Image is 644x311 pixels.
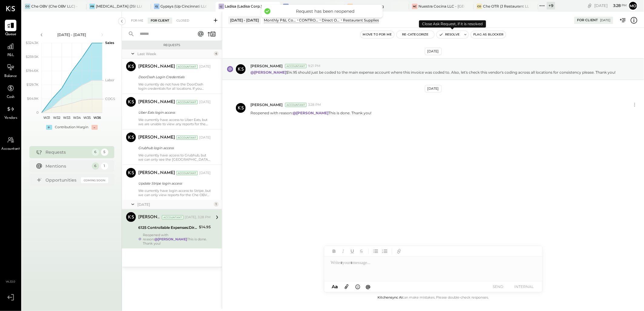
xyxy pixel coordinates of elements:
div: + 9 [547,2,555,9]
div: 6125 Controllable Expenses:Direct Operating Expenses:Restaurant Supplies [138,225,197,231]
div: For Client [577,18,598,23]
div: [DATE] - [DATE] [46,32,98,37]
span: Accountant [2,146,20,152]
a: Queue [0,20,21,37]
div: We currently have access to Grubhub, but we can only see the [GEOGRAPHIC_DATA] location. We are u... [138,153,211,162]
button: Flag as Blocker [471,31,506,38]
text: $64.9K [27,96,39,101]
div: Che OTR (J Restaurant LLC) - Ignite [483,4,529,9]
text: Labor [105,78,114,82]
div: [DATE] [600,18,610,22]
div: L( [219,4,224,9]
div: Update Stripe login access [138,180,209,186]
button: Bold [330,247,338,255]
div: Restaurant Supplies [343,18,379,23]
div: [DATE] [594,3,627,8]
div: Accountant [162,215,183,219]
p: $14.95 should just be coded to the main expense account where this invoice was coded to. Also, le... [250,70,615,75]
div: [DATE] - [DATE] [228,16,261,24]
div: [DATE], 3:28 PM [185,215,211,220]
text: $259.5K [26,55,39,59]
span: Cash [7,95,15,100]
span: 3:28 PM [308,102,321,107]
div: Last Week [137,51,212,56]
text: W34 [73,115,81,120]
div: Mentions [46,163,89,169]
div: [DATE] [199,100,211,105]
div: We currently do not have the DoorDash login credentials for all locations. If you could provide t... [138,82,211,91]
div: Close Ask Request, if it is resolved [419,20,486,28]
text: $194.6K [26,69,39,73]
div: [DATE] [199,135,211,140]
text: W35 [83,115,91,120]
button: INTERNAL [512,283,536,291]
text: W33 [63,115,70,120]
span: 9:21 PM [308,64,320,69]
div: Uber Eats login access [138,109,209,115]
a: Accountant [0,134,21,152]
span: [PERSON_NAME] [250,102,283,107]
button: Italic [339,247,347,255]
div: Coming Soon [81,177,108,183]
div: Request has been reopened [273,8,377,14]
text: 0 [36,110,39,115]
strong: @[PERSON_NAME] [154,237,187,241]
div: Closed [173,18,192,24]
div: [DATE] [425,85,442,92]
button: @ [364,283,372,290]
div: 1 [214,202,219,207]
span: [PERSON_NAME] [250,63,283,69]
div: Contribution Margin [55,125,89,130]
div: Accountant [176,65,198,69]
button: Re-Categorize [397,31,434,38]
div: [PERSON_NAME] [138,64,175,70]
a: Cash [0,82,21,100]
div: + [46,125,52,130]
div: copy link [587,2,593,9]
text: COGS [105,97,115,101]
text: $324.3K [26,41,39,45]
div: 5 [101,149,108,156]
text: Sales [105,41,114,45]
div: Big Top Brewing [354,4,384,9]
div: TB [283,4,289,9]
div: Direct Operating Expenses [322,18,340,23]
div: 1 [101,162,108,170]
p: Reopened with reason: This is done. Thank you! [250,110,371,115]
span: Balance [4,74,17,79]
div: [DATE] [199,171,211,176]
strong: @[PERSON_NAME] [250,70,286,75]
div: Accountant [285,64,307,68]
div: 6 [92,149,99,156]
div: Monthly P&L Comparison [264,18,296,23]
span: P&L [7,53,14,58]
div: [PERSON_NAME] [138,99,175,105]
div: Accountant [176,171,198,175]
button: Aa [330,283,340,290]
button: Move to for me [361,31,394,38]
div: For Me [128,18,146,24]
div: BT [347,4,353,9]
div: DoorDash Login Credentials [138,74,209,80]
div: Accountant [176,135,198,140]
div: NC [412,4,418,9]
div: Requests [46,149,89,155]
div: For Client [148,18,172,24]
strong: @[PERSON_NAME] [293,111,328,115]
div: 6 [92,162,99,170]
div: [DATE] [137,202,212,207]
div: Accountant [176,100,198,104]
button: Unordered List [372,247,380,255]
div: [MEDICAL_DATA] (JSI LLC) - Ignite [96,4,142,9]
div: G( [154,4,159,9]
button: Mo [628,1,638,11]
button: Underline [348,247,356,255]
div: [DATE] [199,64,211,69]
div: Grubhub login access [138,145,209,151]
div: We currently have login access to Stripe, but we can only view reports for the Che OBV location. ... [138,189,211,197]
button: Resolve [437,31,462,38]
span: a [335,284,338,289]
button: Add URL [395,247,403,255]
div: [PERSON_NAME] [138,135,175,141]
div: We currently have access to Uber Eats, but we are unable to view any reports for the various loca... [138,118,211,126]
